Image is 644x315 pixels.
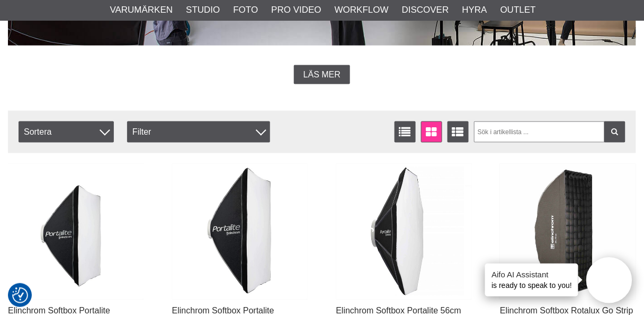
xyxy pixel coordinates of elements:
[500,3,536,17] a: Outlet
[19,121,114,143] span: Sortera
[172,164,308,300] img: Elinchrom Softbox Portalite 66x66cm
[110,3,173,17] a: Varumärken
[127,121,270,143] div: Filter
[303,70,341,80] span: Läs mer
[395,121,416,143] a: Listvisning
[491,269,572,280] h4: Aifo AI Assistant
[186,3,220,17] a: Studio
[462,3,487,17] a: Hyra
[500,164,636,300] img: Elinchrom Softbox Rotalux Go Strip 35 x 75 cm
[271,3,321,17] a: Pro Video
[474,121,626,143] input: Sök i artikellista ...
[336,164,472,300] img: Elinchrom Softbox Portalite 56cm Octa
[12,286,28,305] button: Samtyckesinställningar
[233,3,258,17] a: Foto
[8,164,144,300] img: Elinchrom Softbox Portalite 40x40cm
[335,3,389,17] a: Workflow
[448,121,469,143] a: Utökad listvisning
[485,264,578,296] div: is ready to speak to you!
[421,121,442,143] a: Fönstervisning
[402,3,449,17] a: Discover
[12,287,28,303] img: Revisit consent button
[604,121,625,143] a: Filtrera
